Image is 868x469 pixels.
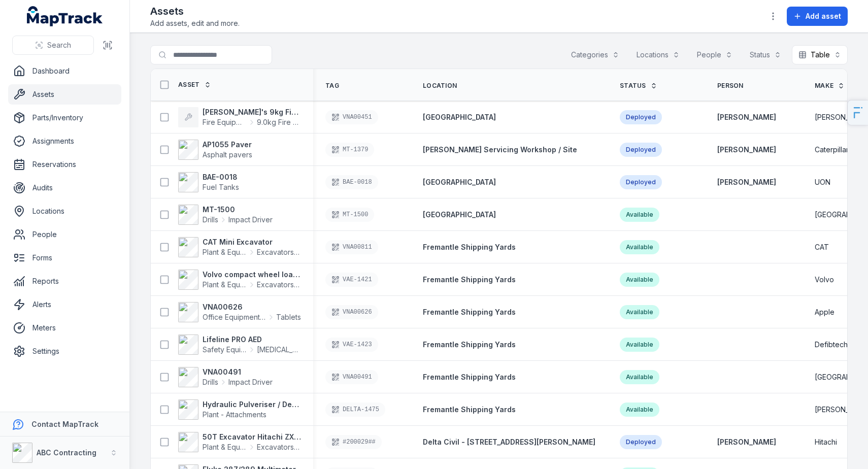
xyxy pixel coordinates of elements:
[423,373,516,381] span: Fremantle Shipping Yards
[8,294,121,315] a: Alerts
[423,210,496,219] span: [GEOGRAPHIC_DATA]
[620,273,659,287] div: Available
[8,131,121,151] a: Assignments
[203,183,239,191] span: Fuel Tanks
[203,237,301,247] strong: CAT Mini Excavator
[815,82,833,90] span: Make
[8,248,121,268] a: Forms
[717,82,744,90] span: Person
[178,367,273,387] a: VNA00491DrillsImpact Driver
[620,370,659,384] div: Available
[178,107,301,127] a: [PERSON_NAME]'s 9kg Fire EXTFire Equipment9.0kg Fire extinguisher
[203,140,252,150] strong: AP1055 Paver
[203,345,247,355] span: Safety Equipment
[203,205,273,215] strong: MT-1500
[178,432,301,452] a: 50T Excavator Hitachi ZX350Plant & EquipmentExcavators & Plant
[325,403,385,417] div: DELTA-1475
[257,117,301,127] span: 9.0kg Fire extinguisher
[228,215,273,225] span: Impact Driver
[8,61,121,81] a: Dashboard
[325,110,378,124] div: VNA00451
[203,150,252,159] span: Asphalt pavers
[423,275,516,284] span: Fremantle Shipping Yards
[620,208,659,222] div: Available
[325,338,378,352] div: VAE-1423
[717,112,776,122] a: [PERSON_NAME]
[325,82,339,90] span: Tag
[423,113,496,121] span: [GEOGRAPHIC_DATA]
[8,201,121,221] a: Locations
[8,318,121,338] a: Meters
[815,340,848,350] span: Defibtech
[8,178,121,198] a: Audits
[620,143,662,157] div: Deployed
[203,312,266,322] span: Office Equipment & IT
[325,273,378,287] div: VAE-1421
[325,305,378,319] div: VNA00626
[203,302,301,312] strong: VNA00626
[423,275,516,285] a: Fremantle Shipping Yards
[620,175,662,189] div: Deployed
[150,18,240,28] span: Add assets, edit and more.
[423,243,516,251] span: Fremantle Shipping Yards
[620,403,659,417] div: Available
[203,377,218,387] span: Drills
[423,340,516,349] span: Fremantle Shipping Yards
[203,280,247,290] span: Plant & Equipment
[423,372,516,382] a: Fremantle Shipping Yards
[423,437,595,447] a: Delta Civil - [STREET_ADDRESS][PERSON_NAME]
[8,108,121,128] a: Parts/Inventory
[178,172,239,192] a: BAE-0018Fuel Tanks
[178,81,200,89] span: Asset
[31,420,98,428] strong: Contact MapTrack
[620,110,662,124] div: Deployed
[620,82,657,90] a: Status
[178,205,273,225] a: MT-1500DrillsImpact Driver
[203,117,247,127] span: Fire Equipment
[423,340,516,350] a: Fremantle Shipping Yards
[423,177,496,187] a: [GEOGRAPHIC_DATA]
[423,112,496,122] a: [GEOGRAPHIC_DATA]
[815,242,829,252] span: CAT
[423,307,516,317] a: Fremantle Shipping Yards
[203,432,301,442] strong: 50T Excavator Hitachi ZX350
[717,145,776,155] a: [PERSON_NAME]
[423,308,516,316] span: Fremantle Shipping Yards
[12,36,94,55] button: Search
[178,81,211,89] a: Asset
[203,410,266,419] span: Plant - Attachments
[203,334,301,345] strong: Lifeline PRO AED
[203,442,247,452] span: Plant & Equipment
[815,145,849,155] span: Caterpillar
[203,107,301,117] strong: [PERSON_NAME]'s 9kg Fire EXT
[620,82,646,90] span: Status
[815,437,837,447] span: Hitachi
[8,341,121,361] a: Settings
[37,448,96,457] strong: ABC Contracting
[620,435,662,449] div: Deployed
[203,247,247,257] span: Plant & Equipment
[178,302,301,322] a: VNA00626Office Equipment & ITTablets
[178,140,252,160] a: AP1055 PaverAsphalt pavers
[203,172,239,182] strong: BAE-0018
[8,154,121,175] a: Reservations
[717,437,776,447] a: [PERSON_NAME]
[717,177,776,187] a: [PERSON_NAME]
[620,305,659,319] div: Available
[8,271,121,291] a: Reports
[815,82,845,90] a: Make
[815,275,834,285] span: Volvo
[228,377,273,387] span: Impact Driver
[276,312,301,322] span: Tablets
[815,307,834,317] span: Apple
[178,334,301,355] a: Lifeline PRO AEDSafety Equipment[MEDICAL_DATA]
[620,240,659,254] div: Available
[203,215,218,225] span: Drills
[27,6,103,26] a: MapTrack
[325,240,378,254] div: VNA00811
[423,178,496,186] span: [GEOGRAPHIC_DATA]
[325,208,374,222] div: MT-1500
